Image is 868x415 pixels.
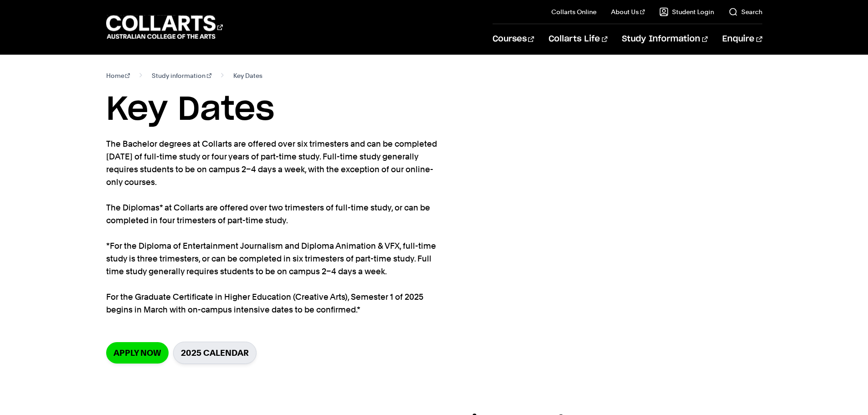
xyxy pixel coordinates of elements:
h1: Key Dates [106,89,762,130]
a: Study information [152,69,211,82]
a: Courses [493,24,534,54]
a: Study Information [622,24,708,54]
a: Collarts Life [549,24,607,54]
a: 2025 Calendar [173,342,257,364]
a: Enquire [722,24,762,54]
a: About Us [611,7,645,16]
span: Key Dates [233,69,262,82]
p: The Bachelor degrees at Collarts are offered over six trimesters and can be completed [DATE] of f... [106,138,439,316]
div: Go to homepage [106,14,223,40]
a: Student Login [659,7,714,16]
a: Collarts Online [551,7,596,16]
a: Search [729,7,762,16]
a: Apply now [106,342,169,364]
a: Home [106,69,130,82]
